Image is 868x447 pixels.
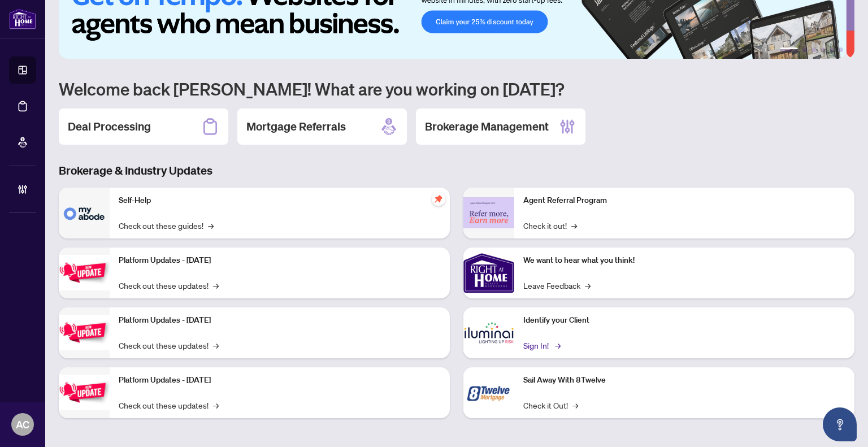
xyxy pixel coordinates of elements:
[119,254,441,267] p: Platform Updates - [DATE]
[59,78,854,99] h1: Welcome back [PERSON_NAME]! What are you working on [DATE]?
[59,255,110,290] img: Platform Updates - July 21, 2025
[213,279,219,292] span: →
[208,219,214,232] span: →
[119,279,219,292] a: Check out these updates!→
[811,47,816,52] button: 3
[555,339,561,351] span: →
[780,47,798,52] button: 1
[571,219,577,232] span: →
[463,197,514,228] img: Agent Referral Program
[59,163,854,179] h3: Brokerage & Industry Updates
[802,47,807,52] button: 2
[839,47,843,52] button: 6
[463,248,514,298] img: We want to hear what you think!
[432,192,445,206] span: pushpin
[523,279,591,292] a: Leave Feedback→
[523,374,845,387] p: Sail Away With 8Twelve
[572,399,578,411] span: →
[823,407,857,441] button: Open asap
[463,367,514,418] img: Sail Away With 8Twelve
[16,416,29,432] span: AC
[425,119,549,134] h2: Brokerage Management
[213,399,219,411] span: →
[9,8,36,29] img: logo
[821,47,825,52] button: 4
[119,339,219,351] a: Check out these updates!→
[119,374,441,387] p: Platform Updates - [DATE]
[523,339,559,351] a: Sign In!→
[119,194,441,207] p: Self-Help
[68,119,151,134] h2: Deal Processing
[523,219,577,232] a: Check it out!→
[59,315,110,350] img: Platform Updates - July 8, 2025
[59,375,110,410] img: Platform Updates - June 23, 2025
[213,339,219,351] span: →
[523,399,578,411] a: Check it Out!→
[585,279,591,292] span: →
[59,188,110,238] img: Self-Help
[119,399,219,411] a: Check out these updates!→
[523,314,845,327] p: Identify your Client
[523,194,845,207] p: Agent Referral Program
[463,307,514,358] img: Identify your Client
[119,219,214,232] a: Check out these guides!→
[830,47,834,52] button: 5
[523,254,845,267] p: We want to hear what you think!
[246,119,346,134] h2: Mortgage Referrals
[119,314,441,327] p: Platform Updates - [DATE]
